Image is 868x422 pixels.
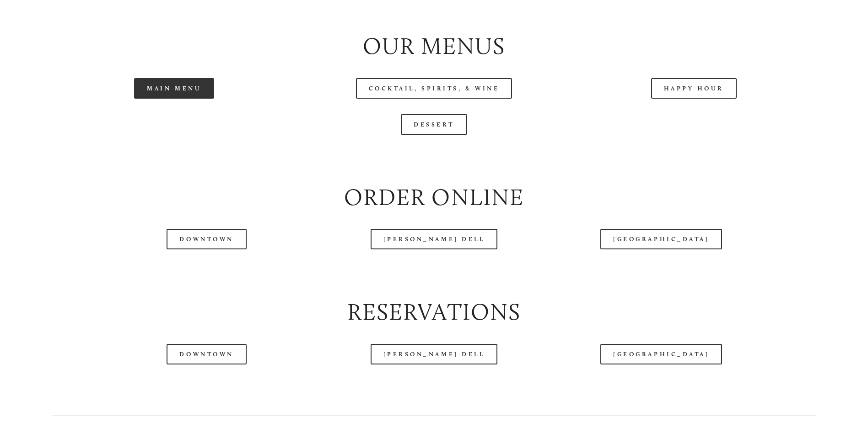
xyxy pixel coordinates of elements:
a: Cocktail, Spirits, & Wine [356,78,512,99]
a: Downtown [167,229,246,249]
a: Happy Hour [651,78,737,99]
a: Downtown [167,344,246,364]
a: [GEOGRAPHIC_DATA] [600,344,722,364]
h2: Order Online [52,181,816,214]
h2: Reservations [52,296,816,328]
a: [PERSON_NAME] Dell [371,344,498,364]
a: [GEOGRAPHIC_DATA] [600,229,722,249]
a: Main Menu [134,78,214,99]
a: [PERSON_NAME] Dell [371,229,498,249]
a: Dessert [401,114,467,135]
